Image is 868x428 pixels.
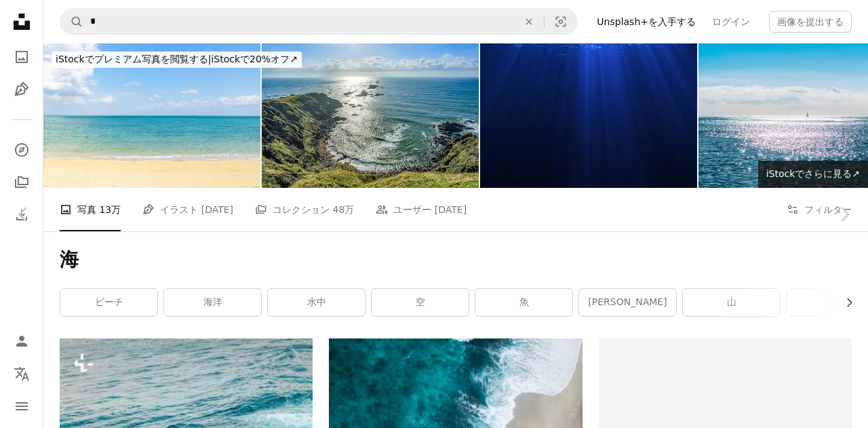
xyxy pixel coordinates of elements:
[589,11,704,33] a: Unsplash+を入手する
[333,202,355,217] span: 48万
[60,289,157,316] a: ビーチ
[821,149,868,279] a: 次へ
[164,289,261,316] a: 海洋
[60,9,83,35] button: Unsplashで検索する
[8,76,35,103] a: イラスト
[8,43,35,71] a: 写真
[376,188,467,231] a: ユーザー [DATE]
[56,54,298,64] span: iStockで20%オフ ↗
[514,9,544,35] button: 全てクリア
[435,202,467,217] span: [DATE]
[787,188,852,231] button: フィルター
[475,289,572,316] a: 魚
[480,43,697,188] img: 深い青い海
[43,43,310,76] a: iStockでプレミアム写真を閲覧する|iStockで20%オフ↗
[262,43,479,188] img: 襟裳岬(北海道、日本)
[8,328,35,355] a: ログイン / 登録する
[769,11,852,33] button: 画像を提出する
[201,202,233,217] span: [DATE]
[704,11,758,33] a: ログイン
[545,9,577,35] button: ビジュアル検索
[758,161,868,188] a: iStockでさらに見る↗
[8,393,35,420] button: メニュー
[8,136,35,163] a: 探す
[766,168,860,179] span: iStockでさらに見る ↗
[579,289,676,316] a: [PERSON_NAME]
[43,43,260,188] img: 沖縄の海のビーチ
[255,188,354,231] a: コレクション 48万
[683,289,780,316] a: 山
[268,289,365,316] a: 水中
[142,188,233,231] a: イラスト [DATE]
[837,289,852,316] button: リストを右にスクロールする
[60,248,852,272] h1: 海
[8,360,35,387] button: 言語
[56,54,211,64] span: iStockでプレミアム写真を閲覧する |
[372,289,469,316] a: 空
[60,8,578,35] form: サイト内でビジュアルを探す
